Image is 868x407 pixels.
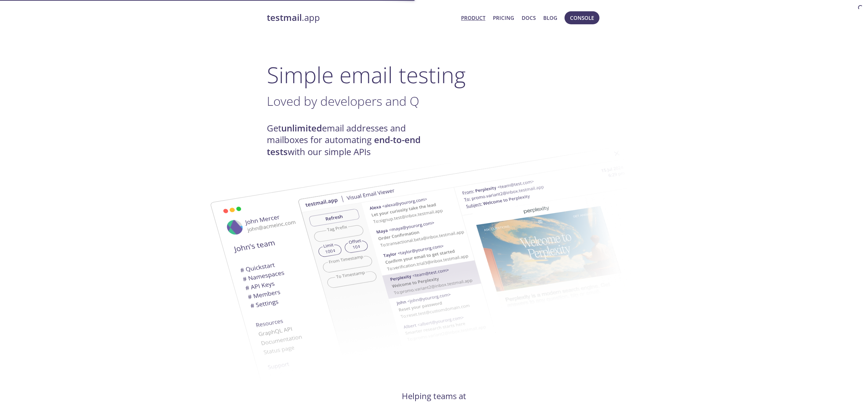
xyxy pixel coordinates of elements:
[281,122,322,134] strong: unlimited
[267,62,601,88] h1: Simple email testing
[298,136,668,368] img: testmail-email-viewer
[185,158,555,390] img: testmail-email-viewer
[267,12,302,24] strong: testmail
[267,123,434,158] h4: Get email addresses and mailboxes for automating with our simple APIs
[267,12,456,24] a: testmail.app
[570,13,594,22] span: Console
[493,13,514,22] a: Pricing
[267,92,419,110] span: Loved by developers and Q
[543,13,557,22] a: Blog
[267,391,601,402] h4: Helping teams at
[267,134,421,157] strong: end-to-end tests
[565,11,599,24] button: Console
[461,13,485,22] a: Product
[522,13,536,22] a: Docs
